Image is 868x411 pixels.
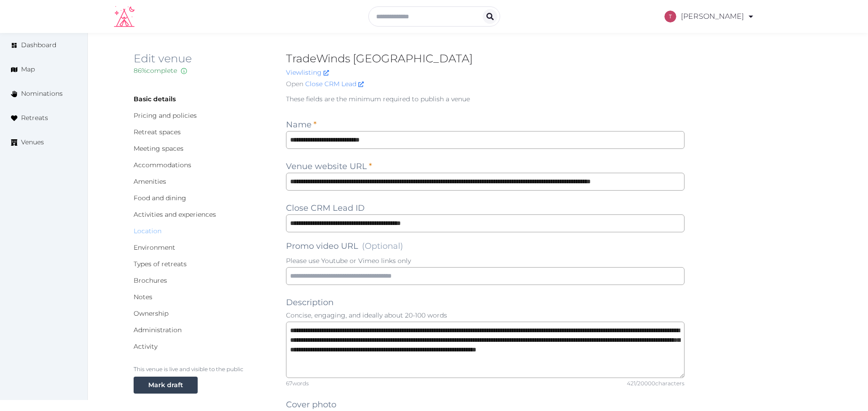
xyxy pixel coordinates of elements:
[134,177,166,186] a: Amenities
[134,276,167,285] a: Brochures
[21,113,48,123] span: Retreats
[134,111,197,120] a: Pricing and policies
[286,311,685,320] p: Concise, engaging, and ideally about 20-100 words
[134,377,198,394] button: Mark draft
[134,342,157,351] a: Activity
[286,240,403,252] label: Promo video URL
[21,137,44,147] span: Venues
[134,243,175,252] a: Environment
[286,68,329,77] a: Viewlisting
[134,95,176,103] a: Basic details
[134,309,168,318] a: Ownership
[286,94,685,104] p: These fields are the minimum required to publish a venue
[134,227,162,235] a: Location
[627,380,685,387] div: 421 / 20000 characters
[134,194,186,202] a: Food and dining
[134,326,182,334] a: Administration
[134,260,187,268] a: Types of retreats
[134,51,271,66] h2: Edit venue
[286,51,685,66] h2: TradeWinds [GEOGRAPHIC_DATA]
[134,293,152,301] a: Notes
[286,118,317,131] label: Name
[286,160,372,173] label: Venue website URL
[21,65,35,74] span: Map
[134,144,183,153] a: Meeting spaces
[134,210,216,219] a: Activities and experiences
[286,79,303,89] span: Open
[362,241,403,251] span: (Optional)
[134,66,177,75] span: 86 % complete
[134,161,191,169] a: Accommodations
[286,202,365,214] label: Close CRM Lead ID
[286,296,334,309] label: Description
[664,4,755,29] a: [PERSON_NAME]
[21,89,63,99] span: Nominations
[286,256,685,265] p: Please use Youtube or Vimeo links only
[134,128,181,136] a: Retreat spaces
[286,380,309,387] div: 67 words
[148,380,183,390] div: Mark draft
[286,398,336,411] label: Cover photo
[21,40,56,50] span: Dashboard
[305,79,364,89] a: Close CRM Lead
[134,366,271,373] p: This venue is live and visible to the public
